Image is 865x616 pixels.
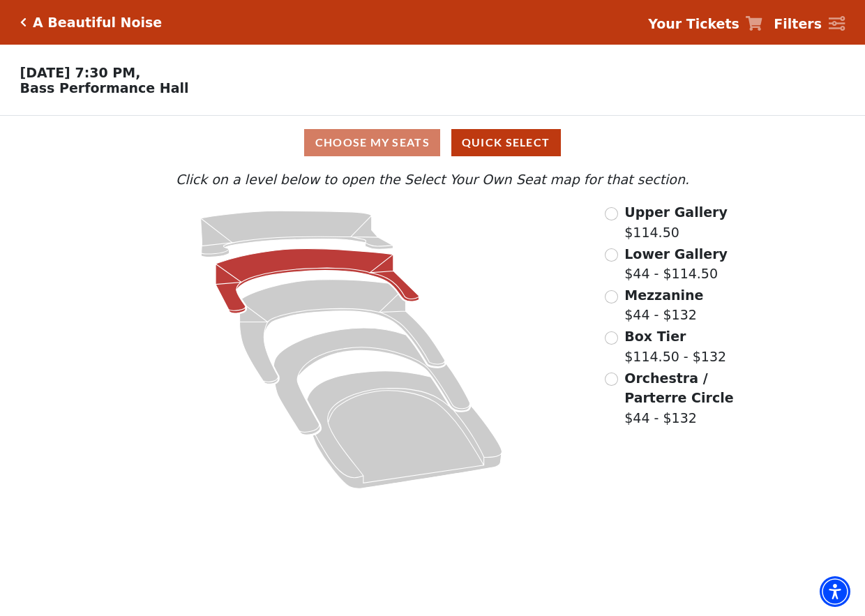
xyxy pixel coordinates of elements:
label: $44 - $114.50 [624,244,728,284]
span: Lower Gallery [624,246,728,262]
a: Your Tickets [648,14,762,34]
strong: Filters [774,16,822,31]
path: Upper Gallery - Seats Available: 255 [201,211,393,257]
span: Box Tier [624,329,686,344]
label: $114.50 [624,202,728,242]
p: Click on a level below to open the Select Your Own Seat map for that section. [118,170,747,190]
a: Filters [774,14,845,34]
span: Mezzanine [624,287,703,303]
label: $114.50 - $132 [624,326,726,366]
span: Upper Gallery [624,204,728,220]
button: Quick Select [451,129,561,156]
label: $44 - $132 [624,368,747,428]
label: $44 - $132 [624,285,703,325]
div: Accessibility Menu [820,576,850,607]
span: Orchestra / Parterre Circle [624,370,733,406]
h5: A Beautiful Noise [33,15,162,31]
path: Orchestra / Parterre Circle - Seats Available: 6 [307,371,502,489]
strong: Your Tickets [648,16,739,31]
a: Click here to go back to filters [20,17,27,27]
path: Lower Gallery - Seats Available: 27 [216,249,419,313]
